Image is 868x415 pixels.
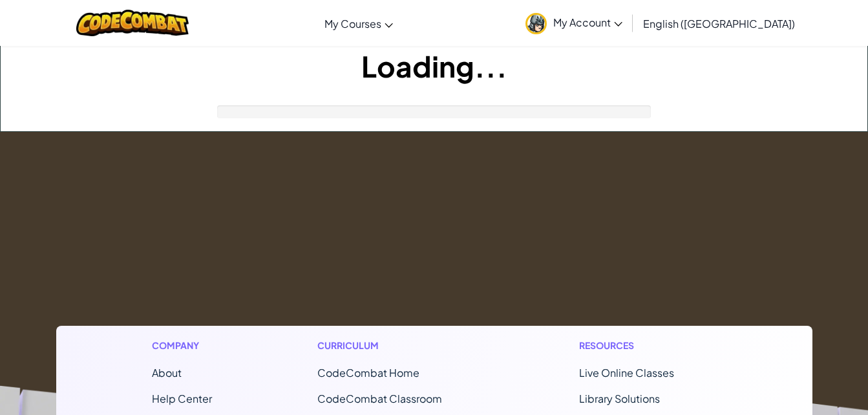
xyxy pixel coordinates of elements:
h1: Loading... [1,46,867,86]
img: avatar [525,13,547,34]
h1: Curriculum [317,339,474,352]
a: Help Center [152,392,212,405]
a: My Account [519,3,629,43]
span: My Account [553,16,622,29]
a: About [152,366,182,379]
h1: Company [152,339,212,352]
span: My Courses [324,17,381,30]
a: Live Online Classes [579,366,674,379]
img: CodeCombat logo [76,10,189,36]
a: My Courses [318,6,399,41]
h1: Resources [579,339,717,352]
a: Library Solutions [579,392,660,405]
a: English ([GEOGRAPHIC_DATA]) [637,6,801,41]
span: CodeCombat Home [317,366,419,379]
span: English ([GEOGRAPHIC_DATA]) [643,17,795,30]
a: CodeCombat Classroom [317,392,442,405]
